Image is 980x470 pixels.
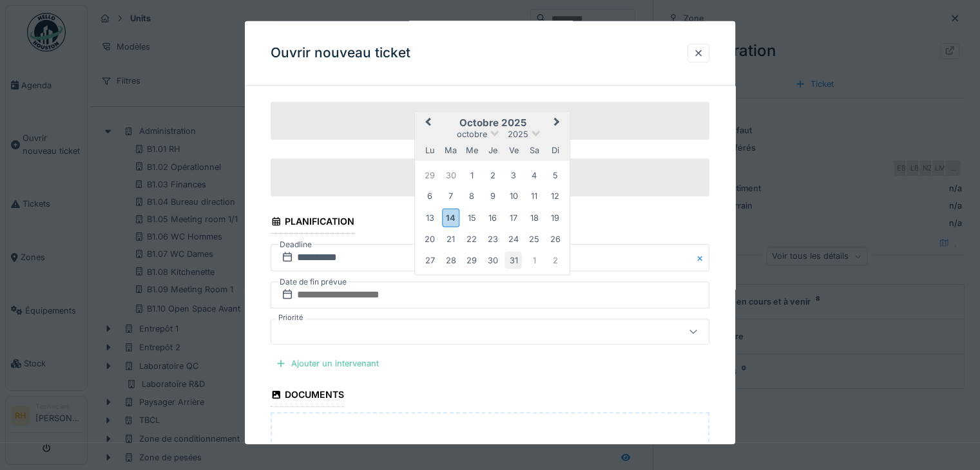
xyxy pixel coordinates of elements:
[484,187,501,205] div: Choose jeudi 9 octobre 2025
[484,230,501,248] div: Choose jeudi 23 octobre 2025
[442,251,459,268] div: Choose mardi 28 octobre 2025
[504,230,522,248] div: Choose vendredi 24 octobre 2025
[526,141,543,158] div: samedi
[526,187,543,205] div: Choose samedi 11 octobre 2025
[271,68,436,86] div: Sélectionner parmi les équipements
[421,187,438,205] div: Choose lundi 6 octobre 2025
[504,187,522,205] div: Choose vendredi 10 octobre 2025
[526,209,543,226] div: Choose samedi 18 octobre 2025
[484,251,501,268] div: Choose jeudi 30 octobre 2025
[504,209,522,226] div: Choose vendredi 17 octobre 2025
[546,141,564,158] div: dimanche
[421,251,438,268] div: Choose lundi 27 octobre 2025
[546,187,564,205] div: Choose dimanche 12 octobre 2025
[442,230,459,248] div: Choose mardi 21 octobre 2025
[504,166,522,183] div: Choose vendredi 3 octobre 2025
[546,230,564,248] div: Choose dimanche 26 octobre 2025
[526,230,543,248] div: Choose samedi 25 octobre 2025
[442,141,459,158] div: mardi
[415,117,570,129] h2: octobre 2025
[278,238,313,252] label: Deadline
[504,251,522,268] div: Choose vendredi 31 octobre 2025
[463,251,480,268] div: Choose mercredi 29 octobre 2025
[526,251,543,268] div: Choose samedi 1 novembre 2025
[695,244,709,271] button: Close
[463,141,480,158] div: mercredi
[421,230,438,248] div: Choose lundi 20 octobre 2025
[504,141,522,158] div: vendredi
[271,212,354,234] div: Planification
[548,113,569,134] button: Next Month
[463,166,480,183] div: Choose mercredi 1 octobre 2025
[278,275,348,289] label: Date de fin prévue
[442,187,459,205] div: Choose mardi 7 octobre 2025
[463,230,480,248] div: Choose mercredi 22 octobre 2025
[484,141,501,158] div: jeudi
[484,166,501,183] div: Choose jeudi 2 octobre 2025
[442,208,459,227] div: Choose mardi 14 octobre 2025
[457,129,487,139] span: octobre
[416,113,437,134] button: Previous Month
[546,166,564,183] div: Choose dimanche 5 octobre 2025
[463,209,480,226] div: Choose mercredi 15 octobre 2025
[546,209,564,226] div: Choose dimanche 19 octobre 2025
[546,251,564,268] div: Choose dimanche 2 novembre 2025
[442,166,459,183] div: Choose mardi 30 septembre 2025
[508,129,528,139] span: 2025
[421,166,438,183] div: Choose lundi 29 septembre 2025
[421,141,438,158] div: lundi
[419,165,566,270] div: Month octobre, 2025
[271,385,344,407] div: Documents
[484,209,501,226] div: Choose jeudi 16 octobre 2025
[463,187,480,205] div: Choose mercredi 8 octobre 2025
[526,166,543,183] div: Choose samedi 4 octobre 2025
[271,45,410,61] h3: Ouvrir nouveau ticket
[421,209,438,226] div: Choose lundi 13 octobre 2025
[276,312,306,323] label: Priorité
[271,355,384,372] div: Ajouter un intervenant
